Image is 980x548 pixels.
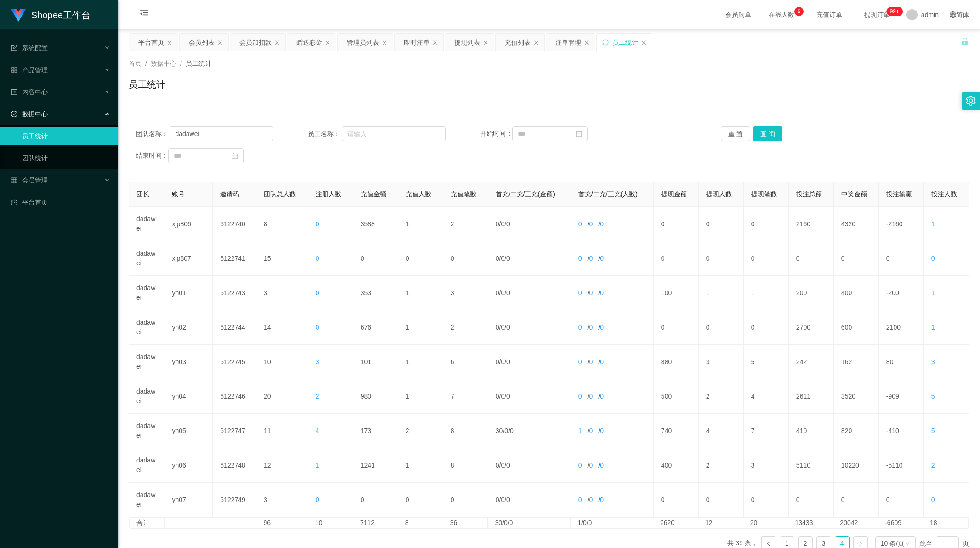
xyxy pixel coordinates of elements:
p: 6 [798,7,801,16]
td: 1 [398,448,443,483]
span: 0 [510,427,514,434]
td: 0 [443,241,488,276]
i: 图标: close [274,40,280,46]
td: / / [571,414,654,448]
i: 图标: close [641,40,646,46]
span: 3 [931,358,935,365]
i: 图标: profile [11,89,17,95]
td: yn07 [164,483,213,517]
span: 0 [578,496,582,503]
span: 投注总额 [796,190,822,198]
span: 3 [316,358,319,365]
span: / [180,60,182,67]
td: 12 [256,448,308,483]
td: 1 [398,276,443,310]
td: 0 [654,310,699,345]
span: 内容中心 [11,88,48,96]
i: 图标: table [11,177,17,183]
td: 1241 [353,448,398,483]
td: 101 [353,345,398,379]
span: 提现笔数 [751,190,777,198]
div: 管理员列表 [347,34,379,51]
span: 账号 [172,190,185,198]
div: 赠送彩金 [296,34,322,51]
span: 2 [316,393,319,400]
td: dadawei [129,414,164,448]
a: 团队统计 [22,149,110,167]
td: 600 [834,310,879,345]
td: 820 [834,414,879,448]
span: 0 [496,289,499,297]
span: 0 [501,393,504,400]
td: 7 [443,379,488,414]
span: 0 [589,289,593,297]
td: 400 [654,448,699,483]
td: 0 [699,310,744,345]
td: 5110 [789,448,834,483]
div: 会员列表 [189,34,215,51]
td: 10220 [834,448,879,483]
span: 0 [316,220,319,228]
div: 员工统计 [612,34,638,51]
td: yn05 [164,414,213,448]
span: 充值金额 [361,190,386,198]
td: 14 [256,310,308,345]
span: 系统配置 [11,44,48,51]
div: 充值列表 [505,34,531,51]
i: 图标: close [432,40,438,46]
i: 图标: left [766,541,771,547]
td: yn03 [164,345,213,379]
td: / / [488,207,571,241]
span: 0 [578,358,582,365]
span: 0 [496,358,499,365]
td: 1 [398,379,443,414]
td: 0 [654,483,699,517]
button: 重 置 [721,126,750,141]
span: 0 [506,393,510,400]
td: 2 [699,448,744,483]
td: 2 [443,310,488,345]
td: yn02 [164,310,213,345]
i: 图标: close [483,40,488,46]
i: 图标: unlock [961,37,969,46]
a: 图标: dashboard平台首页 [11,193,110,211]
td: 0 [789,241,834,276]
span: 结束时间： [136,152,168,159]
td: 6122748 [213,448,256,483]
td: 0 [699,241,744,276]
td: yn06 [164,448,213,483]
span: 1 [931,220,935,228]
td: 8 [443,448,488,483]
span: 投注输赢 [886,190,912,198]
td: 980 [353,379,398,414]
td: xjp807 [164,241,213,276]
td: 10 [256,345,308,379]
td: 6122749 [213,483,256,517]
td: 3 [256,483,308,517]
td: 0 [353,241,398,276]
span: 0 [589,220,593,228]
i: 图标: global [950,11,956,18]
td: 1 [398,207,443,241]
td: / / [571,276,654,310]
div: 注单管理 [555,34,581,51]
i: 图标: calendar [576,131,582,137]
td: 242 [789,345,834,379]
span: 0 [506,358,510,365]
td: 0 [398,483,443,517]
span: 0 [506,220,510,228]
td: 6122743 [213,276,256,310]
td: 2611 [789,379,834,414]
span: 首充/二充/三充(人数) [578,190,638,198]
i: 图标: close [325,40,330,46]
div: 会员加扣款 [239,34,272,51]
span: 0 [600,324,604,331]
td: 880 [654,345,699,379]
td: dadawei [129,345,164,379]
td: dadawei [129,379,164,414]
td: / / [488,276,571,310]
span: 0 [496,255,499,262]
td: 11 [256,414,308,448]
td: / / [571,379,654,414]
span: 0 [589,427,593,434]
